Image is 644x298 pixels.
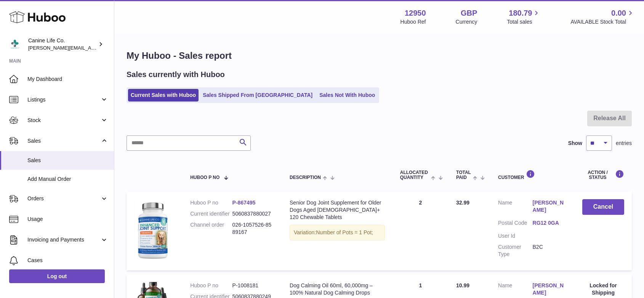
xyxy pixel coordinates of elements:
[570,8,635,26] a: 0.00 AVAILABLE Stock Total
[498,170,567,180] div: Customer
[498,219,533,229] dt: Postal Code
[9,39,21,50] img: kevin@clsgltd.co.uk
[28,45,153,51] span: [PERSON_NAME][EMAIL_ADDRESS][DOMAIN_NAME]
[616,140,632,147] span: entries
[290,175,321,180] span: Description
[190,199,232,206] dt: Huboo P no
[190,210,232,217] dt: Current identifier
[456,18,477,26] div: Currency
[290,199,385,221] div: Senior Dog Joint Supplement for Older Dogs Aged [DEMOGRAPHIC_DATA]+ 120 Chewable Tablets
[28,37,97,52] div: Canine Life Co.
[498,232,533,240] dt: User Id
[456,200,469,206] span: 32.99
[533,282,567,296] a: [PERSON_NAME]
[533,219,567,227] a: RG12 0GA
[507,18,541,26] span: Total sales
[611,8,626,18] span: 0.00
[27,137,100,145] span: Sales
[27,117,100,124] span: Stock
[127,69,225,80] h2: Sales currently with Huboo
[456,282,469,288] span: 10.99
[405,8,426,18] strong: 12950
[200,89,315,101] a: Sales Shipped From [GEOGRAPHIC_DATA]
[317,89,378,101] a: Sales Not With Huboo
[498,199,533,216] dt: Name
[568,140,582,147] label: Show
[27,257,108,264] span: Cases
[232,200,256,206] a: P-867495
[27,96,100,103] span: Listings
[190,282,232,289] dt: Huboo P no
[507,8,541,26] a: 180.79 Total sales
[190,221,232,236] dt: Channel order
[134,199,172,261] img: bottle_senior-blue-500px.png
[533,243,567,258] dd: B2C
[127,50,632,62] h1: My Huboo - Sales report
[392,192,449,270] td: 2
[400,18,426,26] div: Huboo Ref
[190,175,219,180] span: Huboo P no
[290,282,385,296] div: Dog Calming Oil 60ml, 60,000mg – 100% Natural Dog Calming Drops
[128,89,199,101] a: Current Sales with Huboo
[461,8,477,18] strong: GBP
[498,243,533,258] dt: Customer Type
[290,225,385,240] div: Variation:
[232,221,274,236] dd: 026-1057526-8589167
[509,8,532,18] span: 180.79
[27,216,108,223] span: Usage
[582,170,624,180] div: Action / Status
[9,269,105,283] a: Log out
[316,229,373,235] span: Number of Pots = 1 Pot;
[570,18,635,26] span: AVAILABLE Stock Total
[582,282,624,296] div: Locked for Shipping
[456,170,471,180] span: Total paid
[400,170,429,180] span: ALLOCATED Quantity
[27,157,108,164] span: Sales
[27,236,100,243] span: Invoicing and Payments
[533,199,567,214] a: [PERSON_NAME]
[27,195,100,202] span: Orders
[232,282,274,289] dd: P-1008181
[27,176,108,183] span: Add Manual Order
[27,76,108,83] span: My Dashboard
[232,210,274,217] dd: 5060837880027
[582,199,624,215] button: Cancel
